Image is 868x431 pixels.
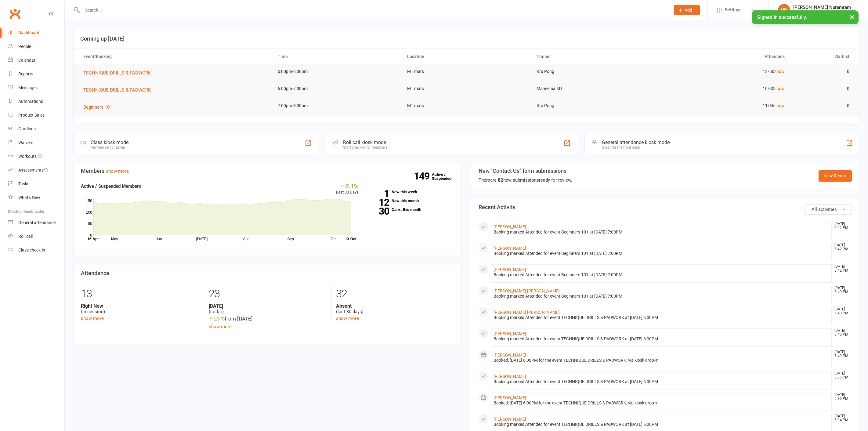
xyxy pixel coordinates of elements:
a: show [774,86,785,91]
div: Workouts [18,154,37,159]
div: Booking marked Attended for event Beginners 101 at [DATE] 7:00PM [494,230,829,235]
time: [DATE] 5:34 PM [831,414,852,422]
div: (last 30 days) [336,303,454,315]
button: Beginners 101 [83,103,116,111]
input: Search... [81,6,666,14]
strong: 82 [498,177,503,183]
a: [PERSON_NAME] [494,395,526,400]
div: Booked: [DATE] 6:00PM for the event TECHNIQUE DRILLS & PADWORK, via kiosk drop-in [494,400,829,406]
a: Product Sales [8,108,64,122]
td: MT mats [402,81,531,96]
span: Settings [725,3,742,17]
div: General attendance kiosk mode [602,139,670,145]
time: [DATE] 5:42 PM [831,265,852,273]
td: MT mats [402,64,531,79]
div: 23 [209,285,327,303]
th: Location [402,49,531,64]
th: Event/Booking [78,49,272,64]
a: Gradings [8,122,64,136]
a: Calendar [8,53,64,67]
a: 12New this month [368,199,454,203]
a: General attendance kiosk mode [8,216,64,230]
time: [DATE] 5:40 PM [831,307,852,315]
a: 149Active / Suspended [432,168,459,185]
a: [PERSON_NAME] [PERSON_NAME] [494,310,560,315]
span: 23 % [209,316,225,322]
a: What's New [8,191,64,205]
div: Gradings [18,126,36,131]
th: Attendees [660,49,790,64]
a: 1New this week [368,190,454,194]
div: General attendance [18,220,56,225]
div: [PERSON_NAME] Nuramram [793,5,851,10]
div: Booking marked Attended for event TECHNIQUE DRILLS & PADWORK at [DATE] 6:00PM [494,336,829,342]
a: [PERSON_NAME] [494,331,526,336]
a: show [774,103,785,108]
h3: Recent Activity [479,204,852,210]
div: Automations [18,99,43,104]
span: Signed in successfully. [757,14,807,20]
span: All activities [812,207,837,212]
a: [PERSON_NAME] [494,417,526,422]
div: (in session) [81,303,199,315]
div: Reports [18,71,33,76]
td: 7:00pm-8:00pm [272,99,402,113]
td: 5:00pm-6:00pm [272,64,402,79]
strong: 30 [368,207,389,216]
div: Calendar [18,58,35,63]
div: Roll call kiosk mode [343,139,387,145]
td: 0 [790,81,855,96]
td: 13/50 [660,64,790,79]
div: Booking marked Attended for event TECHNIQUE DRILLS & PADWORK at [DATE] 6:00PM [494,379,829,384]
h3: Attendance [81,270,454,276]
a: show more [209,324,232,329]
div: Booking marked Attended for event Beginners 101 at [DATE] 7:00PM [494,272,829,277]
div: There are new submissions ready for review. [479,176,572,184]
div: Booking marked Attended for event TECHNIQUE DRILLS & PADWORK at [DATE] 6:00PM [494,422,829,427]
td: Maneema MT [531,81,660,96]
th: Time [272,49,402,64]
time: [DATE] 5:40 PM [831,350,852,358]
span: TECHNIQUE DRILLS & PADWORK [83,70,151,76]
h3: Coming up [DATE] [80,36,852,42]
a: Workouts [8,150,64,163]
div: Tasks [18,181,29,186]
th: Waitlist [790,49,855,64]
span: Beginners 101 [83,104,112,110]
time: [DATE] 5:42 PM [831,243,852,251]
strong: Absent [336,303,454,309]
span: TECHNIQUE DRILLS & PADWORK [83,87,151,93]
button: Add [674,5,700,15]
div: Assessments [18,168,49,172]
div: People [18,44,31,49]
div: 2.1% [336,183,359,189]
td: 0 [790,99,855,113]
a: 30Canx. this month [368,208,454,212]
a: [PERSON_NAME] [494,267,526,272]
a: show more [106,168,129,174]
a: show more [336,316,359,321]
td: 10/30 [660,81,790,96]
a: [PERSON_NAME] [494,374,526,379]
th: Trainer [531,49,660,64]
time: [DATE] 5:36 PM [831,393,852,401]
a: show more [81,316,104,321]
a: People [8,40,64,53]
strong: Right Now [81,303,199,309]
div: Member self check-in [91,145,128,150]
div: Great for the front desk [602,145,670,150]
div: Dashboard [18,30,39,35]
span: Add [685,8,692,13]
a: Automations [8,95,64,108]
h3: Members [81,168,454,174]
div: from [DATE] [209,315,327,323]
a: show [774,69,785,74]
h3: New "Contact Us" form submissions [479,168,572,174]
time: [DATE] 5:40 PM [831,329,852,337]
a: [PERSON_NAME] [494,224,526,229]
a: [PERSON_NAME] [494,246,526,251]
button: TECHNIQUE DRILLS & PADWORK [83,69,155,77]
time: [DATE] 5:36 PM [831,371,852,379]
div: Waivers [18,140,33,145]
td: Kru Pong [531,64,660,79]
